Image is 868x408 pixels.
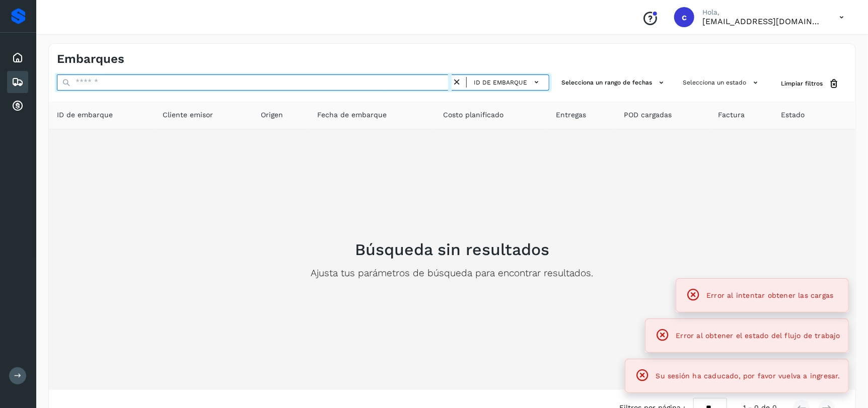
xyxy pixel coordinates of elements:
div: Inicio [7,47,28,69]
span: Error al intentar obtener las cargas [706,291,833,299]
span: Factura [718,110,745,120]
p: Hola, [702,8,823,17]
h4: Embarques [57,52,124,66]
span: ID de embarque [57,110,113,120]
button: Limpiar filtros [773,74,847,93]
span: Fecha de embarque [317,110,387,120]
span: ID de embarque [474,78,527,87]
span: Su sesión ha caducado, por favor vuelva a ingresar. [656,372,840,380]
span: Costo planificado [443,110,503,120]
div: Embarques [7,71,28,93]
h2: Búsqueda sin resultados [355,240,549,259]
button: Selecciona un estado [679,74,765,91]
span: Limpiar filtros [781,79,823,88]
span: Cliente emisor [163,110,213,120]
span: POD cargadas [624,110,672,120]
button: ID de embarque [471,75,545,90]
span: Error al obtener el estado del flujo de trabajo [676,332,840,340]
span: Entregas [556,110,586,120]
p: Ajusta tus parámetros de búsqueda para encontrar resultados. [311,268,594,279]
button: Selecciona un rango de fechas [557,74,671,91]
span: Origen [261,110,283,120]
p: cuentasespeciales8_met@castores.com.mx [702,17,823,26]
div: Cuentas por cobrar [7,95,28,117]
span: Estado [781,110,805,120]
